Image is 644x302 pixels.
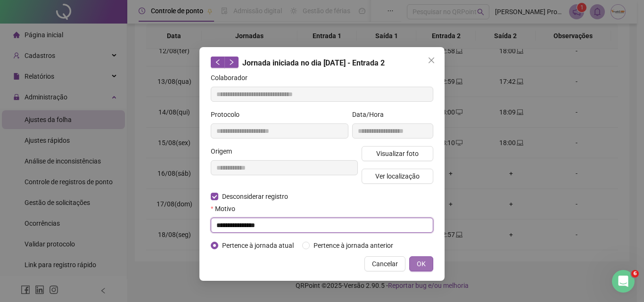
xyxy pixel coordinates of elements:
div: Jornada iniciada no dia [DATE] - Entrada 2 [211,57,433,69]
label: Protocolo [211,109,246,120]
iframe: Intercom live chat [612,270,635,293]
label: Data/Hora [352,109,390,120]
label: Origem [211,146,238,156]
span: OK [417,259,426,269]
span: left [215,59,221,65]
button: Close [424,53,439,68]
span: Pertence à jornada anterior [310,240,397,251]
span: 6 [631,270,639,278]
button: Visualizar foto [362,146,433,161]
span: Pertence à jornada atual [218,240,297,251]
label: Motivo [211,204,241,214]
span: right [228,59,235,65]
button: right [224,57,239,68]
button: Ver localização [362,169,433,184]
span: close [428,57,435,64]
button: Cancelar [364,256,405,271]
button: OK [409,256,433,271]
span: Desconsiderar registro [218,191,292,202]
span: Cancelar [372,259,398,269]
span: Ver localização [375,171,420,181]
button: left [211,57,225,68]
span: Visualizar foto [376,148,419,159]
label: Colaborador [211,73,254,83]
